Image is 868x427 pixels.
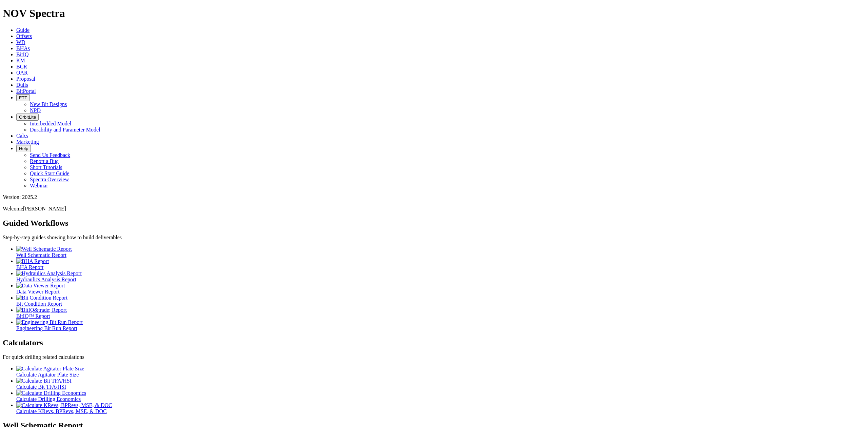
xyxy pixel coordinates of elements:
img: Engineering Bit Run Report [16,319,83,325]
a: New Bit Designs [30,101,67,107]
button: FTT [16,94,30,101]
a: Send Us Feedback [30,152,70,158]
img: Calculate Agitator Plate Size [16,366,84,372]
a: Proposal [16,76,35,82]
p: For quick drilling related calculations [3,354,865,360]
a: Hydraulics Analysis Report Hydraulics Analysis Report [16,270,865,282]
a: Durability and Parameter Model [30,127,100,133]
a: Short Tutorials [30,164,62,170]
span: Well Schematic Report [16,252,66,258]
a: NPD [30,107,41,113]
a: Marketing [16,139,39,145]
img: Hydraulics Analysis Report [16,270,82,277]
img: Well Schematic Report [16,246,72,252]
img: Bit Condition Report [16,295,67,301]
a: Quick Start Guide [30,170,69,176]
img: BitIQ&trade; Report [16,307,67,313]
a: Spectra Overview [30,177,69,182]
a: Calculate KRevs, BPRevs, MSE, & DOC Calculate KRevs, BPRevs, MSE, & DOC [16,402,865,414]
a: Guide [16,27,29,33]
span: Data Viewer Report [16,289,60,294]
a: Interbedded Model [30,121,71,126]
a: Bit Condition Report Bit Condition Report [16,295,865,307]
a: BitIQ [16,52,28,57]
a: BitPortal [16,88,36,94]
h1: NOV Spectra [3,7,865,20]
img: BHA Report [16,258,49,264]
span: OrbitLite [19,115,36,120]
a: Data Viewer Report Data Viewer Report [16,283,865,294]
a: BHA Report BHA Report [16,258,865,270]
a: Report a Bug [30,158,59,164]
span: Hydraulics Analysis Report [16,277,76,282]
a: Calcs [16,133,28,139]
h2: Calculators [3,338,865,347]
span: Engineering Bit Run Report [16,325,77,331]
a: BCR [16,64,27,69]
a: Calculate Drilling Economics Calculate Drilling Economics [16,390,865,402]
img: Calculate Bit TFA/HSI [16,378,72,384]
a: WD [16,39,25,45]
a: BHAs [16,45,30,51]
a: OAR [16,70,28,76]
button: Help [16,145,31,152]
img: Calculate KRevs, BPRevs, MSE, & DOC [16,402,112,408]
a: Dulls [16,82,28,88]
a: Calculate Agitator Plate Size Calculate Agitator Plate Size [16,366,865,378]
p: Step-by-step guides showing how to build deliverables [3,235,865,241]
a: KM [16,58,25,63]
a: Well Schematic Report Well Schematic Report [16,246,865,258]
img: Calculate Drilling Economics [16,390,86,396]
img: Data Viewer Report [16,283,65,289]
button: OrbitLite [16,114,39,121]
span: BitIQ™ Report [16,313,50,319]
a: Calculate Bit TFA/HSI Calculate Bit TFA/HSI [16,378,865,390]
a: Webinar [30,183,48,188]
a: Offsets [16,33,32,39]
span: FTT [19,95,27,100]
h2: Guided Workflows [3,219,865,228]
span: Bit Condition Report [16,301,62,307]
div: Version: 2025.2 [3,194,865,200]
a: Engineering Bit Run Report Engineering Bit Run Report [16,319,865,331]
span: [PERSON_NAME] [23,206,66,211]
a: BitIQ&trade; Report BitIQ™ Report [16,307,865,319]
span: BHA Report [16,264,43,270]
span: Help [19,146,28,151]
p: Welcome [3,206,865,212]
